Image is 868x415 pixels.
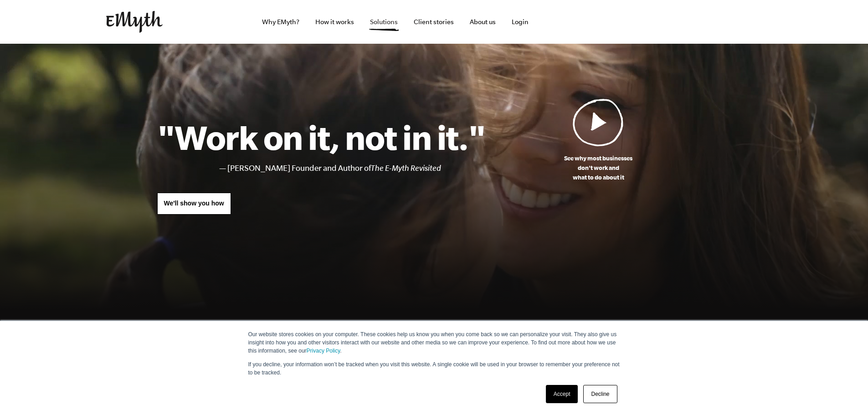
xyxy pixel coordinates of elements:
a: Accept [546,385,578,403]
li: [PERSON_NAME] Founder and Author of [227,162,486,175]
a: Privacy Policy [307,348,340,354]
h1: "Work on it, not in it." [157,117,486,157]
img: EMyth [106,11,163,33]
i: The E-Myth Revisited [371,164,441,173]
p: See why most businesses don't work and what to do about it [486,154,711,182]
iframe: Embedded CTA [667,12,762,32]
span: We'll show you how [164,200,224,207]
p: If you decline, your information won’t be tracked when you visit this website. A single cookie wi... [248,360,620,377]
a: See why most businessesdon't work andwhat to do about it [486,98,711,182]
img: Play Video [573,98,624,146]
p: Our website stores cookies on your computer. These cookies help us know you when you come back so... [248,330,620,355]
iframe: Embedded CTA [566,12,662,32]
a: Decline [583,385,617,403]
a: We'll show you how [157,193,231,215]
